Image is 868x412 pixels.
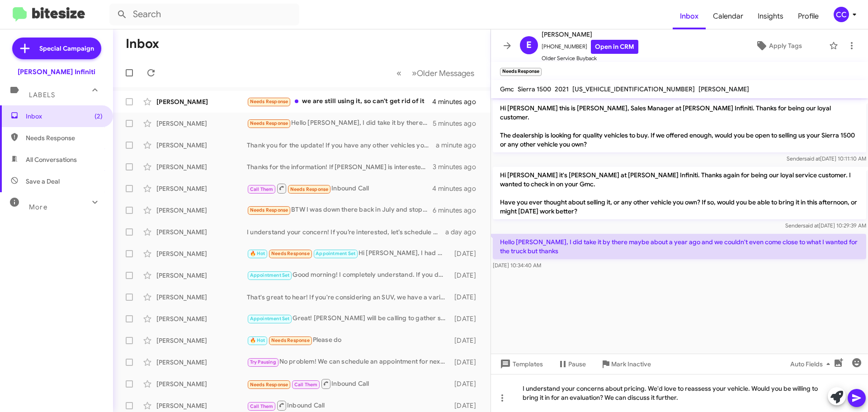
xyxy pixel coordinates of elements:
[450,358,483,367] div: [DATE]
[247,378,450,389] div: Inbound Call
[247,335,450,346] div: Please do
[526,38,532,52] span: E
[791,3,826,29] span: Profile
[26,133,103,142] span: Needs Response
[450,401,483,410] div: [DATE]
[406,64,480,82] button: Next
[436,141,483,150] div: a minute ago
[39,44,94,53] span: Special Campaign
[250,272,290,278] span: Appointment Set
[18,67,95,76] div: [PERSON_NAME] Infiniti
[445,227,483,237] div: a day ago
[790,356,834,372] span: Auto Fields
[433,119,483,128] div: 5 minutes ago
[591,40,638,54] a: Open in CRM
[250,382,288,388] span: Needs Response
[109,4,299,25] input: Search
[156,314,247,323] div: [PERSON_NAME]
[247,248,450,259] div: Hi [PERSON_NAME], I had a couple of questions on the warranty on the bumper-to-bumper. What does ...
[250,186,274,192] span: Call Them
[247,227,445,237] div: I understand your concern! If you’re interested, let’s schedule a time for us to discuss your veh...
[271,337,310,343] span: Needs Response
[783,356,841,372] button: Auto Fields
[250,251,265,256] span: 🔥 Hot
[156,227,247,237] div: [PERSON_NAME]
[247,118,433,128] div: Hello [PERSON_NAME], I did take it by there maybe about a year ago and we couldn't even come clos...
[450,293,483,302] div: [DATE]
[450,249,483,258] div: [DATE]
[29,203,47,211] span: More
[250,403,274,409] span: Call Them
[498,356,543,372] span: Templates
[593,356,658,372] button: Mark Inactive
[250,359,276,365] span: Try Pausing
[450,271,483,280] div: [DATE]
[732,38,825,54] button: Apply Tags
[769,38,802,54] span: Apply Tags
[12,38,101,59] a: Special Campaign
[26,112,103,121] span: Inbox
[26,177,60,186] span: Save a Deal
[491,356,550,372] button: Templates
[785,222,866,229] span: Sender [DATE] 10:29:39 AM
[247,400,450,411] div: Inbound Call
[247,313,450,324] div: Great! [PERSON_NAME] will be calling to gather some information.
[803,222,819,229] span: said at
[316,251,355,256] span: Appointment Set
[156,184,247,193] div: [PERSON_NAME]
[542,40,638,54] span: [PHONE_NUMBER]
[518,85,551,93] span: Sierra 1500
[572,85,695,93] span: [US_VEHICLE_IDENTIFICATION_NUMBER]
[250,207,288,213] span: Needs Response
[247,141,436,150] div: Thank you for the update! If you have any other vehicles you'd be open to selling, let me know. W...
[126,37,159,51] h1: Inbox
[550,356,593,372] button: Pause
[156,401,247,410] div: [PERSON_NAME]
[250,337,265,343] span: 🔥 Hot
[568,356,586,372] span: Pause
[247,96,432,107] div: we are still using it, so can't get rid of it
[247,270,450,280] div: Good morning! I completely understand. If you decide to sell your vehicle in the future, let me k...
[611,356,651,372] span: Mark Inactive
[391,64,407,82] button: Previous
[247,357,450,367] div: No problem! We can schedule an appointment for next week. Just let me know what day and time work...
[94,112,103,121] span: (2)
[156,206,247,215] div: [PERSON_NAME]
[247,162,433,171] div: Thanks for the information! If [PERSON_NAME] is interested in selling her 2023 QX60, I can help s...
[493,100,866,152] p: Hi [PERSON_NAME] this is [PERSON_NAME], Sales Manager at [PERSON_NAME] Infiniti. Thanks for being...
[156,141,247,150] div: [PERSON_NAME]
[247,205,433,215] div: BTW I was down there back in July and stopped by on a [DATE] and I didn't see much but a bunch of...
[156,379,247,388] div: [PERSON_NAME]
[156,162,247,171] div: [PERSON_NAME]
[500,68,542,76] small: Needs Response
[271,251,310,256] span: Needs Response
[412,67,417,79] span: »
[493,262,541,269] span: [DATE] 10:34:40 AM
[156,336,247,345] div: [PERSON_NAME]
[156,293,247,302] div: [PERSON_NAME]
[396,67,401,79] span: «
[450,336,483,345] div: [DATE]
[417,68,474,78] span: Older Messages
[493,167,866,219] p: Hi [PERSON_NAME] it's [PERSON_NAME] at [PERSON_NAME] Infiniti. Thanks again for being our loyal s...
[156,97,247,106] div: [PERSON_NAME]
[156,358,247,367] div: [PERSON_NAME]
[673,3,706,29] a: Inbox
[156,249,247,258] div: [PERSON_NAME]
[542,54,638,63] span: Older Service Buyback
[750,3,791,29] a: Insights
[493,234,866,259] p: Hello [PERSON_NAME], I did take it by there maybe about a year ago and we couldn't even come clos...
[491,374,868,412] div: I understand your concerns about pricing. We'd love to reassess your vehicle. Would you be willin...
[834,7,849,22] div: CC
[432,97,483,106] div: 4 minutes ago
[787,155,866,162] span: Sender [DATE] 10:11:10 AM
[432,184,483,193] div: 4 minutes ago
[433,162,483,171] div: 3 minutes ago
[247,183,432,194] div: Inbound Call
[450,314,483,323] div: [DATE]
[555,85,569,93] span: 2021
[542,29,638,40] span: [PERSON_NAME]
[392,64,480,82] nav: Page navigation example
